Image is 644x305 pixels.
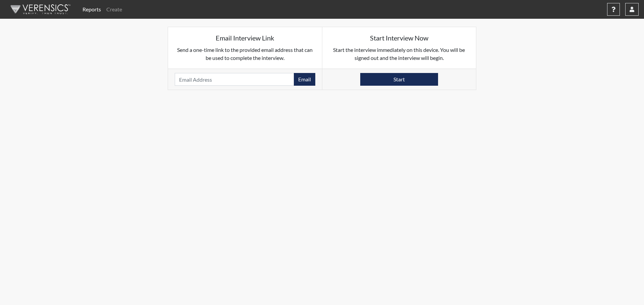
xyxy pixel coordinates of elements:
[175,73,294,86] input: Email Address
[80,3,104,16] a: Reports
[294,73,315,86] button: Email
[175,34,315,42] h5: Email Interview Link
[329,34,470,42] h5: Start Interview Now
[329,46,470,62] p: Start the interview immediately on this device. You will be signed out and the interview will begin.
[360,73,438,86] button: Start
[104,3,125,16] a: Create
[175,46,315,62] p: Send a one-time link to the provided email address that can be used to complete the interview.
